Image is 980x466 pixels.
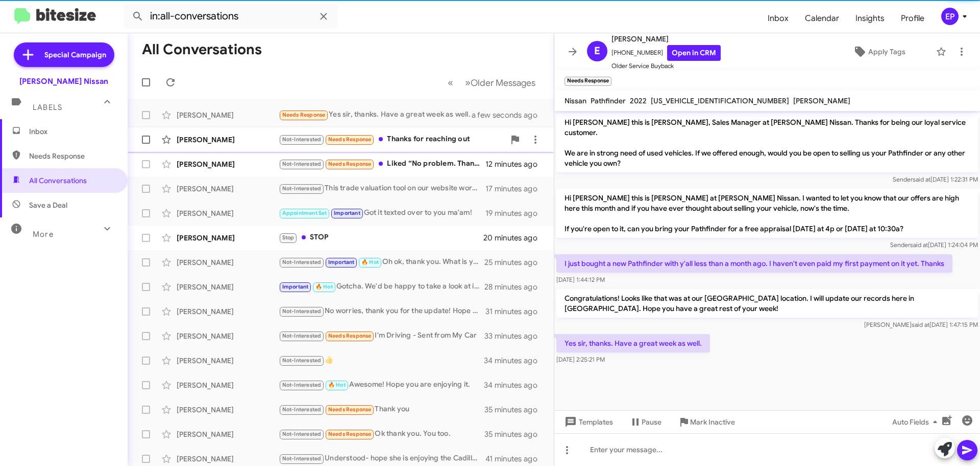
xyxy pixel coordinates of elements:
div: Ok thank you. You too. [279,428,484,440]
div: Gotcha. We'd be happy to take a look at it [DATE] to see what kind of equity position you are in.... [279,281,484,293]
p: Yes sir, thanks. Have a great week as well. [556,334,710,352]
span: [US_VEHICLE_IDENTIFICATION_NUMBER] [651,96,789,105]
span: [PERSON_NAME] [611,33,721,45]
div: [PERSON_NAME] [177,159,279,169]
span: [PHONE_NUMBER] [611,45,721,61]
span: Needs Response [328,136,372,143]
span: Needs Response [328,332,372,339]
span: Apply Tags [868,42,905,61]
button: Next [459,72,542,93]
div: 34 minutes ago [484,380,546,390]
a: Special Campaign [14,42,114,67]
p: Congratulations! Looks like that was at our [GEOGRAPHIC_DATA] location. I will update our records... [556,289,978,318]
input: Search [124,4,338,29]
div: 35 minutes ago [484,429,546,439]
p: Hi [PERSON_NAME] this is [PERSON_NAME] at [PERSON_NAME] Nissan. I wanted to let you know that our... [556,189,978,238]
span: Not-Interested [282,161,322,167]
span: Templates [562,413,613,431]
span: 🔥 Hot [328,382,346,388]
span: Not-Interested [282,431,322,437]
div: 19 minutes ago [485,208,546,218]
div: [PERSON_NAME] [177,331,279,341]
span: Needs Response [328,406,372,413]
button: Previous [442,72,459,93]
button: Mark Inactive [670,413,743,431]
span: Inbox [759,4,797,33]
span: E [594,43,600,59]
div: Yes sir, thanks. Have a great week as well. [279,109,484,121]
span: Not-Interested [282,357,322,364]
span: 🔥 Hot [361,259,379,265]
button: Templates [554,413,621,431]
div: [PERSON_NAME] [177,282,279,292]
button: Apply Tags [826,42,931,61]
a: Calendar [797,4,847,33]
div: Oh ok, thank you. What is your last name? [279,256,484,268]
span: Important [328,259,355,265]
span: Inbox [29,126,116,137]
a: Open in CRM [667,45,721,61]
span: Not-Interested [282,332,322,339]
span: Sender [DATE] 1:22:31 PM [893,175,978,183]
div: [PERSON_NAME] [177,110,279,120]
span: [PERSON_NAME] [DATE] 1:47:15 PM [864,321,978,328]
span: All Conversations [29,175,87,186]
span: [DATE] 1:44:12 PM [556,276,605,283]
span: Older Messages [471,77,535,88]
nav: Page navigation example [442,72,542,93]
div: 25 minutes ago [484,257,546,268]
div: No worries, thank you for the update! Hope you are enjoying the Telluride. Please let us know if ... [279,305,485,317]
span: 🔥 Hot [315,283,333,290]
span: More [33,230,54,239]
span: Needs Response [29,151,116,161]
div: [PERSON_NAME] [177,405,279,415]
span: Stop [282,234,295,241]
div: [PERSON_NAME] Nissan [19,76,108,86]
span: [DATE] 2:25:21 PM [556,356,605,363]
div: Liked “No problem. Thank you for your response. We will be here when you're ready!” [279,158,485,170]
span: said at [912,321,929,328]
span: [PERSON_NAME] [793,96,850,105]
span: Pathfinder [591,96,626,105]
div: a few seconds ago [484,110,546,120]
span: Important [334,210,360,216]
span: Needs Response [328,431,372,437]
p: Hi [PERSON_NAME] this is [PERSON_NAME], Sales Manager at [PERSON_NAME] Nissan. Thanks for being o... [556,113,978,172]
div: 31 minutes ago [485,306,546,317]
div: [PERSON_NAME] [177,356,279,366]
span: Important [282,283,309,290]
div: Thank you [279,404,484,415]
span: Not-Interested [282,406,322,413]
div: STOP [279,232,484,243]
span: Not-Interested [282,455,322,462]
span: » [465,76,471,89]
span: Appointment Set [282,210,327,216]
div: [PERSON_NAME] [177,380,279,390]
div: 28 minutes ago [484,282,546,292]
p: I just bought a new Pathfinder with y'all less than a month ago. I haven't even paid my first pay... [556,254,952,273]
span: said at [913,175,930,183]
span: Not-Interested [282,136,322,143]
div: Understood- hope she is enjoying the Cadillac. If and when y'all are interested in coming back to... [279,453,485,464]
span: Auto Fields [892,413,941,431]
small: Needs Response [565,77,611,86]
div: 33 minutes ago [484,331,546,341]
span: Insights [847,4,893,33]
span: « [448,76,453,89]
span: said at [910,241,928,249]
div: [PERSON_NAME] [177,184,279,194]
span: Not-Interested [282,382,322,388]
span: Not-Interested [282,308,322,315]
a: Profile [893,4,933,33]
div: 41 minutes ago [485,454,546,464]
span: Sender [DATE] 1:24:04 PM [890,241,978,249]
div: This trade valuation tool on our website works pretty well: [URL][DOMAIN_NAME]. For a more accura... [279,183,485,194]
div: 34 minutes ago [484,356,546,366]
span: Save a Deal [29,200,67,210]
div: Awesome! Hope you are enjoying it. [279,379,484,391]
div: Got it texted over to you ma'am! [279,207,485,219]
div: EP [941,8,959,25]
span: 2022 [630,96,647,105]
